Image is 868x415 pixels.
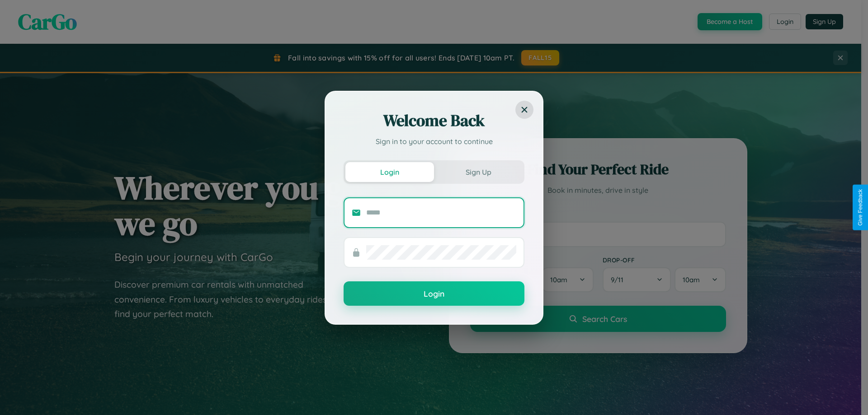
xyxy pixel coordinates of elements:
[434,162,523,182] button: Sign Up
[344,136,524,147] p: Sign in to your account to continue
[857,189,863,226] div: Give Feedback
[344,110,524,131] h2: Welcome Back
[344,281,524,306] button: Login
[345,162,434,182] button: Login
